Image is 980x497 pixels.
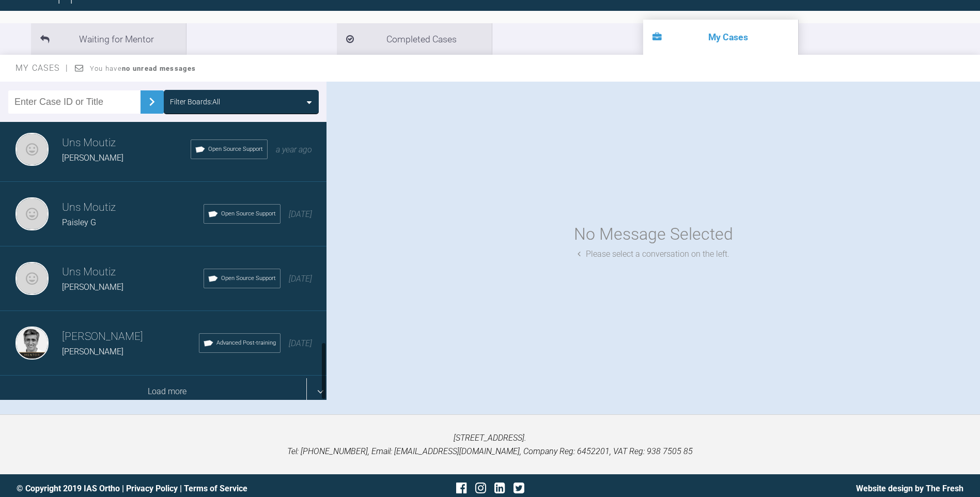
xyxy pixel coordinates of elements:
span: [DATE] [289,274,312,284]
div: No Message Selected [574,221,733,247]
p: [STREET_ADDRESS]. Tel: [PHONE_NUMBER], Email: [EMAIL_ADDRESS][DOMAIN_NAME], Company Reg: 6452201,... [17,431,963,458]
div: Filter Boards: All [170,96,220,107]
h3: Uns Moutiz [62,263,204,281]
a: Website design by The Fresh [856,484,963,493]
span: Advanced Post-training [216,338,276,348]
li: My Cases [643,20,798,55]
img: Asif Chatoo [15,327,49,360]
h3: Uns Moutiz [62,199,204,216]
span: You have [90,65,196,72]
a: Privacy Policy [126,484,178,493]
span: [PERSON_NAME] [62,282,123,292]
span: [DATE] [289,209,312,219]
input: Enter Case ID or Title [8,90,141,114]
h3: Uns Moutiz [62,134,191,152]
span: [PERSON_NAME] [62,153,123,163]
span: My Cases [15,63,69,73]
div: © Copyright 2019 IAS Ortho | | [17,482,332,495]
li: Completed Cases [337,23,492,55]
span: a year ago [276,145,312,154]
img: Uns Moutiz [15,197,49,230]
a: Terms of Service [184,484,247,493]
span: [PERSON_NAME] [62,347,123,356]
span: Open Source Support [208,145,263,154]
span: [DATE] [289,338,312,348]
span: Paisley G [62,218,96,227]
span: Open Source Support [221,209,276,219]
span: Open Source Support [221,274,276,283]
div: Please select a conversation on the left. [578,247,729,261]
img: Uns Moutiz [15,262,49,295]
li: Waiting for Mentor [31,23,186,55]
h3: [PERSON_NAME] [62,328,199,346]
img: chevronRight.28bd32b0.svg [144,94,160,110]
strong: no unread messages [122,65,196,72]
img: Uns Moutiz [15,133,49,166]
